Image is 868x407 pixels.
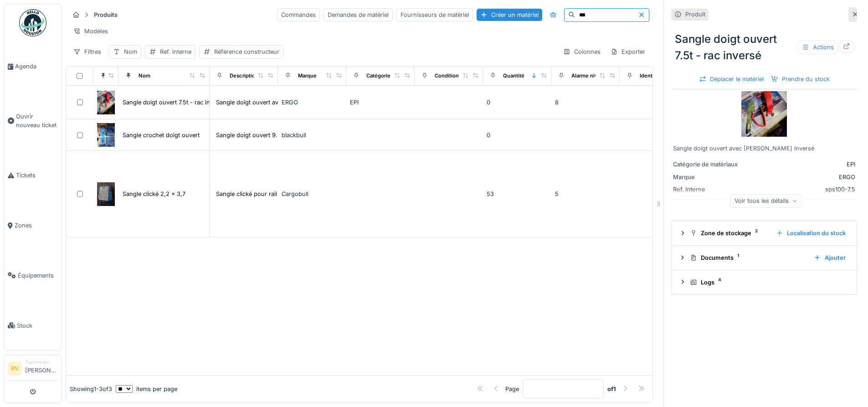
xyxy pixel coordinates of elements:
[277,8,320,21] div: Commandes
[745,160,855,169] div: EPI
[675,274,853,291] summary: Logs4
[25,359,58,378] li: [PERSON_NAME]
[606,45,649,58] div: Exporter
[810,252,849,264] div: Ajouter
[671,27,857,67] div: Sangle doigt ouvert 7.5t - rac inversé
[216,98,357,107] div: Sangle doigt ouvert avec [PERSON_NAME] inversé
[97,91,115,114] img: Sangle doigt ouvert 7.5t - rac inversé
[350,98,411,107] div: EPI
[685,10,705,19] div: Produit
[695,73,767,85] div: Déplacer le matériel
[675,225,853,242] summary: Zone de stockage2Localisation du stock
[16,112,58,129] span: Ouvrir nouveau ticket
[4,92,62,150] a: Ouvrir nouveau ticket
[90,10,121,19] strong: Produits
[4,300,62,350] a: Stock
[366,72,390,80] div: Catégorie
[503,72,524,80] div: Quantité
[282,131,343,139] div: blackbull
[139,72,150,80] div: Nom
[123,98,225,107] div: Sangle doigt ouvert 7.5t - rac inversé
[798,41,838,54] div: Actions
[767,73,833,85] div: Prendre du stock
[745,173,855,181] div: ERGO
[555,190,616,198] div: 5
[70,385,112,393] div: Showing 1 - 3 of 3
[4,201,62,251] a: Zones
[772,227,849,239] div: Localisation du stock
[673,144,855,153] div: Sangle doigt ouvert avec [PERSON_NAME] inversé
[730,194,802,207] div: Voir tous les détails
[123,190,185,198] div: Sangle clické 2,2 x 3,7
[282,98,343,107] div: ERGO
[487,98,548,107] div: 0
[675,249,853,266] summary: Documents1Ajouter
[15,221,58,230] span: Zones
[4,251,62,301] a: Équipements
[160,47,191,56] div: Ref. interne
[487,131,548,139] div: 0
[69,25,112,38] div: Modèles
[673,173,741,181] div: Marque
[324,8,393,21] div: Demandes de matériel
[690,278,846,287] div: Logs
[216,190,347,198] div: Sangle clické pour rail intérieur 2,2m x 3.7m (...
[214,47,279,56] div: Référence constructeur
[555,98,616,107] div: 8
[4,41,62,92] a: Agenda
[690,229,769,237] div: Zone de stockage
[18,271,58,280] span: Équipements
[230,72,258,80] div: Description
[477,9,542,21] div: Créer un matériel
[8,362,21,376] li: RV
[97,182,115,206] img: Sangle clické 2,2 x 3,7
[673,160,741,169] div: Catégorie de matériaux
[282,190,343,198] div: Cargobull
[124,47,137,56] div: Nom
[123,131,200,139] div: Sangle crochet doigt ouvert
[745,185,855,194] div: sps100-7.5
[216,131,300,139] div: Sangle doigt ouvert 9.5m x0.5
[69,45,105,58] div: Filtres
[690,253,806,262] div: Documents
[4,150,62,201] a: Tickets
[559,45,605,58] div: Colonnes
[741,91,787,137] img: Sangle doigt ouvert 7.5t - rac inversé
[8,359,58,381] a: RV Technicien[PERSON_NAME]
[16,171,58,180] span: Tickets
[571,72,617,80] div: Alarme niveau bas
[607,385,616,393] strong: of 1
[396,8,473,21] div: Fournisseurs de matériel
[116,385,177,393] div: items per page
[435,72,478,80] div: Conditionnement
[17,321,58,330] span: Stock
[97,123,115,147] img: Sangle crochet doigt ouvert
[15,62,58,71] span: Agenda
[298,72,317,80] div: Marque
[640,72,684,80] div: Identifiant interne
[19,9,46,36] img: Badge_color-CXgf-gQk.svg
[505,385,519,393] div: Page
[487,190,548,198] div: 53
[25,359,58,366] div: Technicien
[673,185,741,194] div: Ref. interne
